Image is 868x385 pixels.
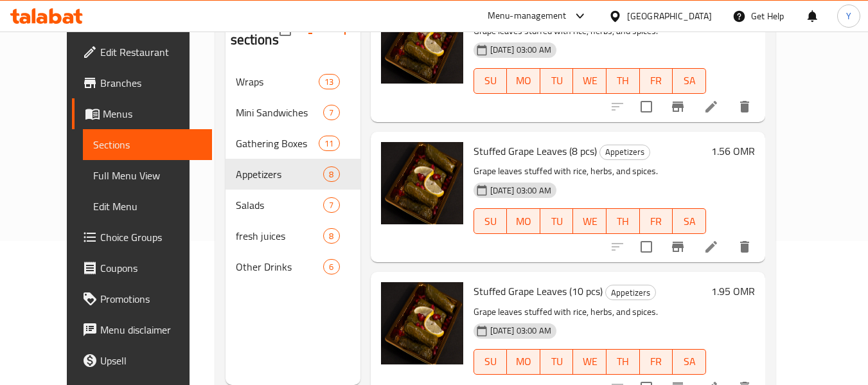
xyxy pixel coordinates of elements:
button: Branch-specific-item [662,91,693,122]
span: Menu disclaimer [100,322,202,337]
span: [DATE] 03:00 AM [485,184,556,197]
img: Stuffed Grape Leaves (4 pcs) [381,1,463,84]
span: Sections [93,137,202,152]
a: Menu disclaimer [72,314,212,345]
a: Edit Menu [83,191,212,222]
button: TU [540,68,574,94]
div: items [323,259,339,274]
button: SA [673,68,706,94]
button: FR [640,208,673,234]
span: Upsell [100,353,202,368]
button: WE [573,68,607,94]
span: Stuffed Grape Leaves (10 pcs) [474,282,603,301]
span: SU [479,71,502,90]
span: SA [678,352,701,371]
span: Coupons [100,260,202,276]
div: Gathering Boxes11 [226,128,360,159]
div: Salads7 [226,190,360,220]
span: Other Drinks [236,259,324,274]
button: TU [540,349,574,375]
a: Edit menu item [704,239,719,255]
a: Coupons [72,253,212,283]
span: Gathering Boxes [236,136,319,151]
div: items [323,197,339,213]
div: items [319,136,339,151]
span: Branches [100,75,202,91]
h6: 1.95 OMR [711,282,755,300]
span: Select to update [633,93,660,120]
span: MO [512,71,535,90]
button: delete [729,91,760,122]
span: Appetizers [600,145,650,159]
p: Grape leaves stuffed with rice, herbs, and spices. [474,304,706,320]
span: Edit Restaurant [100,44,202,60]
span: Mini Sandwiches [236,105,324,120]
span: Appetizers [606,285,655,300]
a: Edit menu item [704,99,719,114]
button: TU [540,208,574,234]
span: SU [479,212,502,231]
button: delete [729,231,760,262]
span: Appetizers [236,166,324,182]
p: Grape leaves stuffed with rice, herbs, and spices. [474,163,706,179]
div: fresh juices8 [226,220,360,251]
button: SA [673,208,706,234]
span: 7 [324,107,339,119]
span: TU [545,352,569,371]
span: MO [512,352,535,371]
div: Wraps13 [226,66,360,97]
span: 11 [319,138,339,150]
button: MO [507,208,540,234]
span: SA [678,212,701,231]
span: TH [612,212,635,231]
div: [GEOGRAPHIC_DATA] [627,9,712,23]
span: FR [645,212,668,231]
span: fresh juices [236,228,324,244]
span: TH [612,352,635,371]
a: Choice Groups [72,222,212,253]
a: Branches [72,67,212,98]
button: FR [640,349,673,375]
img: Stuffed Grape Leaves (10 pcs) [381,282,463,364]
span: Edit Menu [93,199,202,214]
span: [DATE] 03:00 AM [485,325,556,337]
span: TH [612,71,635,90]
nav: Menu sections [226,61,360,287]
span: SA [678,71,701,90]
button: Branch-specific-item [662,231,693,262]
span: MO [512,212,535,231]
a: Edit Restaurant [72,37,212,67]
div: Appetizers8 [226,159,360,190]
button: TH [607,68,640,94]
button: MO [507,68,540,94]
span: 13 [319,76,339,88]
button: SU [474,68,508,94]
p: Grape leaves stuffed with rice, herbs, and spices. [474,23,706,39]
span: Wraps [236,74,319,89]
span: FR [645,352,668,371]
span: Full Menu View [93,168,202,183]
span: WE [578,71,601,90]
span: Menus [103,106,202,121]
span: WE [578,352,601,371]
button: WE [573,349,607,375]
h6: 1.56 OMR [711,142,755,160]
span: [DATE] 03:00 AM [485,44,556,56]
a: Full Menu View [83,160,212,191]
span: Choice Groups [100,229,202,245]
button: TH [607,208,640,234]
div: Mini Sandwiches7 [226,97,360,128]
div: items [323,228,339,244]
span: FR [645,71,668,90]
div: Other Drinks6 [226,251,360,282]
a: Sections [83,129,212,160]
span: Y [846,9,851,23]
span: Salads [236,197,324,213]
span: SU [479,352,502,371]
